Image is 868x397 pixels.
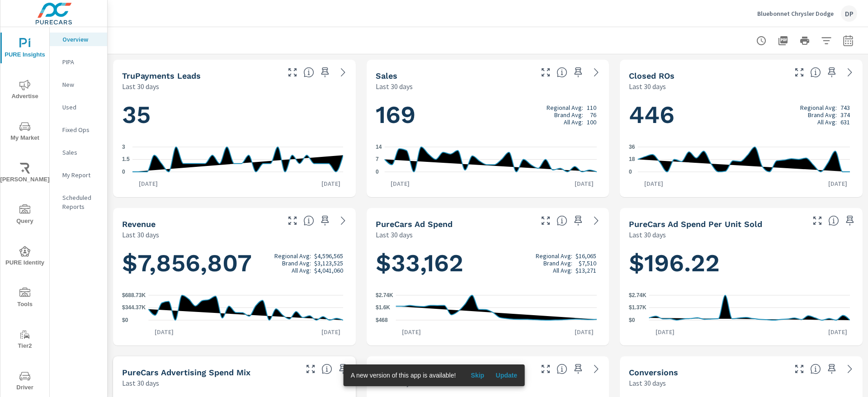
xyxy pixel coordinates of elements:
[376,81,413,92] p: Last 30 days
[122,169,125,175] text: 0
[62,103,100,112] p: Used
[122,71,201,80] h5: truPayments Leads
[629,378,666,388] p: Last 30 days
[50,146,107,159] div: Sales
[303,215,314,226] span: Total sales revenue over the selected date range. [Source: This data is sourced from the dealer’s...
[629,305,646,311] text: $1.37K
[817,118,837,126] p: All Avg:
[314,267,343,274] p: $4,041,060
[629,317,635,323] text: $0
[62,125,100,134] p: Fixed Ops
[122,248,347,279] h1: $7,856,807
[50,191,107,213] div: Scheduled Reports
[568,179,600,188] p: [DATE]
[536,252,572,260] p: Regional Avg:
[629,156,635,163] text: 18
[796,32,814,50] button: Print Report
[3,38,47,60] span: PURE Insights
[587,118,596,126] p: 100
[792,362,807,376] button: Make Fullscreen
[571,213,585,228] span: Save this to your personalized report
[122,317,128,323] text: $0
[62,193,100,211] p: Scheduled Reports
[564,118,583,126] p: All Avg:
[629,99,854,130] h1: 446
[810,213,825,228] button: Make Fullscreen
[122,229,159,240] p: Last 30 days
[3,204,47,227] span: Query
[303,67,314,78] span: The number of truPayments leads.
[543,260,572,267] p: Brand Avg:
[557,215,567,226] span: Total cost of media for all PureCars channels for the selected dealership group over the selected...
[315,179,347,188] p: [DATE]
[122,219,156,229] h5: Revenue
[62,57,100,66] p: PIPA
[50,100,107,114] div: Used
[122,368,250,377] h5: PureCars Advertising Spend Mix
[3,329,47,351] span: Tier2
[132,179,164,188] p: [DATE]
[282,260,311,267] p: Brand Avg:
[840,118,850,126] p: 631
[649,327,681,336] p: [DATE]
[384,179,416,188] p: [DATE]
[590,111,596,118] p: 76
[492,368,521,383] button: Update
[376,169,379,175] text: 0
[376,219,453,229] h5: PureCars Ad Spend
[629,169,632,175] text: 0
[50,78,107,91] div: New
[314,252,343,260] p: $4,596,565
[629,292,646,298] text: $2.74K
[629,219,762,229] h5: PureCars Ad Spend Per Unit Sold
[467,371,488,379] span: Skip
[629,368,678,377] h5: Conversions
[274,252,311,260] p: Regional Avg:
[757,9,834,18] p: Bluebonnet Chrysler Dodge
[376,144,382,150] text: 14
[318,213,332,228] span: Save this to your personalized report
[571,65,585,80] span: Save this to your personalized report
[557,364,567,374] span: A rolling 30 day total of daily Shoppers on the dealership website, averaged over the selected da...
[50,33,107,46] div: Overview
[122,81,159,92] p: Last 30 days
[557,67,567,78] span: Number of vehicles sold by the dealership over the selected date range. [Source: This data is sou...
[822,327,854,336] p: [DATE]
[314,260,343,267] p: $3,123,525
[62,35,100,44] p: Overview
[587,104,596,111] p: 110
[839,32,857,50] button: Select Date Range
[538,213,553,228] button: Make Fullscreen
[553,267,572,274] p: All Avg:
[538,362,553,376] button: Make Fullscreen
[122,99,347,130] h1: 35
[376,317,388,323] text: $468
[376,156,379,163] text: 7
[817,32,835,50] button: Apply Filters
[3,246,47,268] span: PURE Identity
[376,229,413,240] p: Last 30 days
[122,292,146,298] text: $688.73K
[822,179,854,188] p: [DATE]
[568,327,600,336] p: [DATE]
[62,80,100,89] p: New
[292,267,311,274] p: All Avg:
[792,65,807,80] button: Make Fullscreen
[629,229,666,240] p: Last 30 days
[3,288,47,310] span: Tools
[825,65,839,80] span: Save this to your personalized report
[495,371,517,379] span: Update
[828,215,839,226] span: Average cost of advertising per each vehicle sold at the dealer over the selected date range. The...
[800,104,837,111] p: Regional Avg:
[589,213,604,228] a: See more details in report
[62,170,100,180] p: My Report
[285,65,300,80] button: Make Fullscreen
[576,267,596,274] p: $13,271
[810,67,821,78] span: Number of Repair Orders Closed by the selected dealership group over the selected time range. [So...
[547,104,583,111] p: Regional Avg:
[336,213,350,228] a: See more details in report
[318,65,332,80] span: Save this to your personalized report
[840,111,850,118] p: 374
[843,65,857,80] a: See more details in report
[810,364,821,374] span: The number of dealer-specified goals completed by a visitor. [Source: This data is provided by th...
